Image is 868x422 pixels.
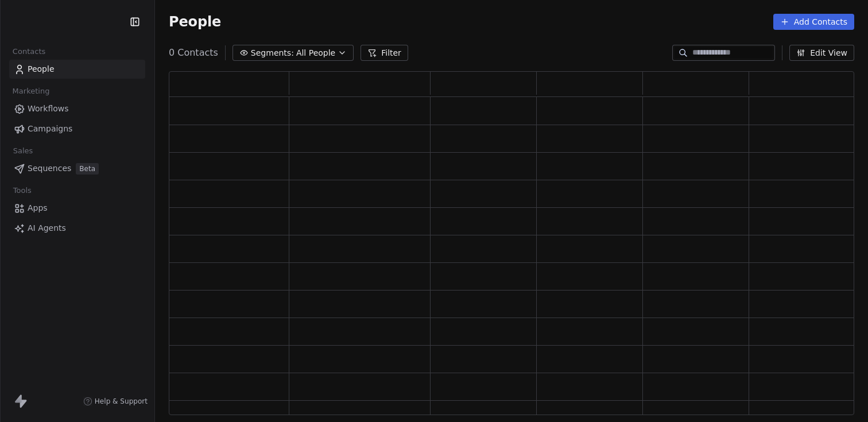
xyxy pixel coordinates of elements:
span: People [28,63,55,75]
span: Segments: [251,47,294,59]
a: People [9,60,145,79]
span: All People [296,47,335,59]
a: Campaigns [9,119,145,138]
a: Apps [9,199,145,218]
span: AI Agents [28,222,66,234]
span: Marketing [7,83,55,100]
span: Campaigns [28,123,72,135]
div: grid [169,97,855,416]
span: Sequences [28,162,71,175]
a: AI Agents [9,219,145,238]
button: Filter [361,45,408,61]
span: Tools [8,182,36,199]
span: Contacts [7,43,51,60]
span: 0 Contacts [169,46,218,60]
span: Help & Support [95,397,148,406]
span: Apps [28,202,48,214]
span: Beta [76,163,99,175]
a: Help & Support [83,397,148,406]
a: Workflows [9,99,145,118]
button: Add Contacts [773,14,854,30]
span: Sales [8,142,38,160]
span: Workflows [28,103,69,115]
span: People [169,13,221,30]
button: Edit View [789,45,854,61]
a: SequencesBeta [9,159,145,178]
